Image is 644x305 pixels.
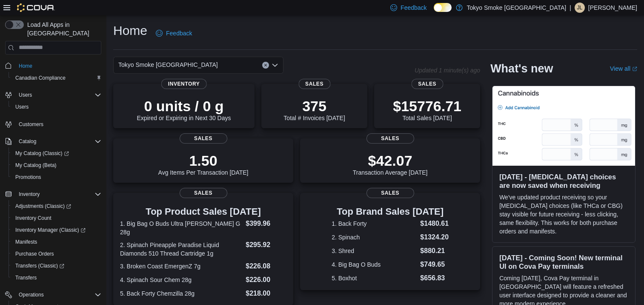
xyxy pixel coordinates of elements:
a: Adjustments (Classic) [9,200,105,212]
img: Cova [17,3,55,12]
button: Catalog [2,135,105,147]
dd: $749.65 [420,259,449,270]
a: My Catalog (Classic) [12,148,72,158]
span: Load All Apps in [GEOGRAPHIC_DATA] [24,20,101,37]
span: Transfers [15,274,37,281]
span: Inventory [161,79,207,89]
a: My Catalog (Beta) [12,160,60,170]
dt: 1. Back Forty [332,219,417,228]
dt: 2. Spinach [332,233,417,242]
button: Inventory [15,189,43,199]
a: View allExternal link [610,65,637,72]
span: JL [577,3,583,13]
dt: 5. Back Forty Chemzilla 28g [120,289,242,298]
button: Catalog [15,136,40,147]
span: Customers [15,119,101,129]
span: Sales [180,188,227,198]
a: Inventory Manager (Classic) [12,225,89,235]
span: Sales [411,79,443,89]
a: Inventory Count [12,213,55,223]
button: Users [2,89,105,101]
span: Sales [298,79,330,89]
h1: Home [113,22,147,39]
h3: [DATE] - [MEDICAL_DATA] choices are now saved when receiving [499,173,628,190]
dt: 4. Spinach Sour Chem 28g [120,276,242,284]
dt: 4. Big Bag O Buds [332,260,417,269]
span: Feedback [401,3,426,12]
h3: Top Brand Sales [DATE] [332,207,449,217]
span: Users [15,90,101,100]
div: Expired or Expiring in Next 30 Days [137,98,231,121]
button: Operations [2,289,105,301]
a: Transfers (Classic) [12,261,68,271]
p: 0 units / 0 g [137,98,231,115]
svg: External link [632,66,637,72]
input: Dark Mode [434,3,452,12]
dd: $1480.61 [420,219,449,229]
span: Manifests [15,239,37,245]
span: Users [15,104,29,110]
button: Home [2,60,105,72]
span: Canadian Compliance [15,75,66,81]
p: Updated 1 minute(s) ago [415,67,480,74]
span: Sales [366,188,414,198]
a: Adjustments (Classic) [12,201,74,211]
dd: $226.08 [246,261,286,271]
button: Inventory Count [9,212,105,224]
span: Customers [19,121,43,128]
button: Users [9,101,105,113]
p: [PERSON_NAME] [588,3,637,13]
span: My Catalog (Beta) [12,160,101,170]
span: Promotions [12,172,101,182]
a: Canadian Compliance [12,73,69,83]
span: Operations [19,291,44,298]
button: Operations [15,290,47,300]
span: Dark Mode [434,12,434,12]
dd: $226.00 [246,275,286,285]
a: Users [12,102,32,112]
span: Purchase Orders [12,249,101,259]
button: Users [15,90,35,100]
span: Users [19,92,32,98]
div: Avg Items Per Transaction [DATE] [158,152,249,176]
a: Manifests [12,237,40,247]
span: Inventory Manager (Classic) [12,225,101,235]
button: Open list of options [272,62,278,69]
span: Operations [15,290,101,300]
p: 375 [283,98,345,115]
button: Promotions [9,171,105,183]
button: Transfers [9,272,105,284]
span: My Catalog (Classic) [12,148,101,158]
div: Total Sales [DATE] [393,98,461,121]
h2: What's new [490,62,553,75]
button: Purchase Orders [9,248,105,260]
p: | [570,3,571,13]
h3: [DATE] - Coming Soon! New terminal UI on Cova Pay terminals [499,253,628,270]
span: Sales [366,133,414,144]
div: Transaction Average [DATE] [353,152,428,176]
a: Transfers (Classic) [9,260,105,272]
span: Transfers [12,273,101,283]
span: Inventory Count [15,215,52,222]
p: Tokyo Smoke [GEOGRAPHIC_DATA] [467,3,567,13]
dd: $1324.20 [420,232,449,242]
dt: 3. Broken Coast EmergenZ 7g [120,262,242,270]
span: Adjustments (Classic) [12,201,101,211]
dt: 3. Shred [332,247,417,255]
span: Tokyo Smoke [GEOGRAPHIC_DATA] [118,60,218,70]
p: We've updated product receiving so your [MEDICAL_DATA] choices (like THCa or CBG) stay visible fo... [499,193,628,236]
span: Feedback [166,29,192,37]
span: Promotions [15,174,41,181]
dt: 1. Big Bag O Buds Ultra [PERSON_NAME] G 28g [120,219,242,236]
span: Home [19,63,32,69]
span: Home [15,60,101,71]
a: My Catalog (Classic) [9,147,105,159]
span: Inventory Manager (Classic) [15,227,86,233]
button: Canadian Compliance [9,72,105,84]
dt: 2. Spinach Pineapple Paradise Liquid Diamonds 510 Thread Cartridge 1g [120,241,242,258]
span: Manifests [12,237,101,247]
span: Transfers (Classic) [12,261,101,271]
dd: $880.21 [420,246,449,256]
dd: $295.92 [246,240,286,250]
span: Inventory [15,189,101,199]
